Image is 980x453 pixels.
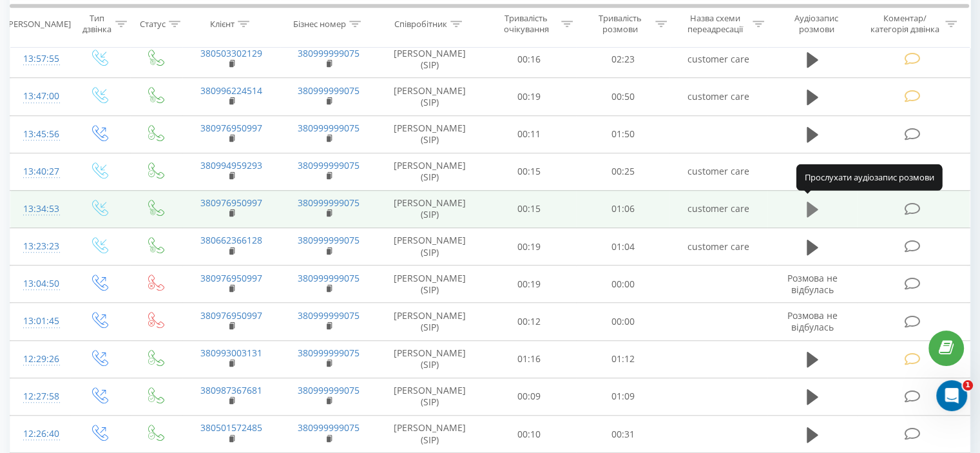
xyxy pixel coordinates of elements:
[576,378,669,415] td: 01:09
[669,153,767,190] td: customer care
[23,84,57,109] div: 13:47:00
[669,78,767,115] td: customer care
[669,41,767,78] td: customer care
[298,159,360,171] a: 380999999075
[23,421,57,447] div: 12:26:40
[669,228,767,265] td: customer care
[378,153,483,190] td: [PERSON_NAME] (SIP)
[576,340,669,378] td: 01:12
[483,78,576,115] td: 00:19
[779,14,854,35] div: Аудіозапис розмови
[200,159,262,171] a: 380994959293
[483,416,576,453] td: 00:10
[378,340,483,378] td: [PERSON_NAME] (SIP)
[23,234,57,259] div: 13:23:23
[298,197,360,209] a: 380999999075
[483,190,576,227] td: 00:15
[576,228,669,265] td: 01:04
[378,378,483,415] td: [PERSON_NAME] (SIP)
[23,46,57,72] div: 13:57:55
[378,303,483,340] td: [PERSON_NAME] (SIP)
[588,14,652,35] div: Тривалість розмови
[210,19,235,30] div: Клієнт
[6,19,71,30] div: [PERSON_NAME]
[298,384,360,396] a: 380999999075
[23,271,57,296] div: 13:04:50
[483,303,576,340] td: 00:12
[200,234,262,246] a: 380662366128
[200,309,262,322] a: 380976950997
[200,384,262,396] a: 380987367681
[483,41,576,78] td: 00:16
[298,347,360,359] a: 380999999075
[298,84,360,97] a: 380999999075
[483,378,576,415] td: 00:09
[293,19,346,30] div: Бізнес номер
[669,190,767,227] td: customer care
[576,190,669,227] td: 01:06
[576,265,669,303] td: 00:00
[200,197,262,209] a: 380976950997
[378,41,483,78] td: [PERSON_NAME] (SIP)
[378,115,483,153] td: [PERSON_NAME] (SIP)
[494,14,559,35] div: Тривалість очікування
[200,47,262,59] a: 380503302129
[483,228,576,265] td: 00:19
[576,303,669,340] td: 00:00
[576,416,669,453] td: 00:31
[576,115,669,153] td: 01:50
[200,421,262,434] a: 380501572485
[378,265,483,303] td: [PERSON_NAME] (SIP)
[298,122,360,134] a: 380999999075
[298,234,360,246] a: 380999999075
[576,78,669,115] td: 00:50
[787,309,838,333] span: Розмова не відбулась
[576,41,669,78] td: 02:23
[483,340,576,378] td: 01:16
[23,309,57,334] div: 13:01:45
[867,14,942,35] div: Коментар/категорія дзвінка
[23,384,57,409] div: 12:27:58
[298,47,360,59] a: 380999999075
[483,153,576,190] td: 00:15
[936,380,967,411] iframe: Intercom live chat
[298,272,360,284] a: 380999999075
[200,84,262,97] a: 380996224514
[81,14,111,35] div: Тип дзвінка
[200,272,262,284] a: 380976950997
[23,197,57,222] div: 13:34:53
[483,265,576,303] td: 00:19
[394,19,447,30] div: Співробітник
[298,309,360,322] a: 380999999075
[200,347,262,359] a: 380993003131
[796,164,943,190] div: Прослухати аудіозапис розмови
[682,14,749,35] div: Назва схеми переадресації
[378,190,483,227] td: [PERSON_NAME] (SIP)
[23,122,57,147] div: 13:45:56
[963,380,973,390] span: 1
[378,416,483,453] td: [PERSON_NAME] (SIP)
[298,421,360,434] a: 380999999075
[576,153,669,190] td: 00:25
[378,78,483,115] td: [PERSON_NAME] (SIP)
[23,347,57,372] div: 12:29:26
[378,228,483,265] td: [PERSON_NAME] (SIP)
[140,19,166,30] div: Статус
[200,122,262,134] a: 380976950997
[23,159,57,184] div: 13:40:27
[787,272,838,296] span: Розмова не відбулась
[483,115,576,153] td: 00:11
